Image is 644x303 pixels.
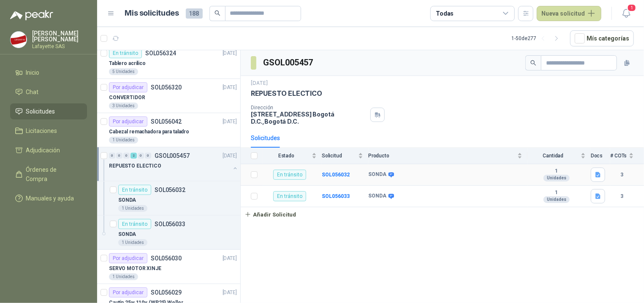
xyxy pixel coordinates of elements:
div: 1 Unidades [109,137,138,143]
div: 0 [116,153,122,159]
div: 0 [145,153,151,159]
div: En tránsito [109,48,142,58]
p: [DATE] [223,49,237,57]
p: [PERSON_NAME] [PERSON_NAME] [32,30,87,42]
span: Licitaciones [26,126,57,135]
div: En tránsito [118,185,151,195]
span: Solicitudes [26,107,55,116]
th: Cantidad [527,148,591,164]
p: [DATE] [223,254,237,262]
a: SOL056032 [322,172,350,178]
b: 3 [610,192,634,200]
span: Adjudicación [26,146,60,155]
div: 1 - 50 de 277 [511,32,563,45]
span: search [215,10,220,16]
a: Solicitudes [10,103,87,119]
div: Unidades [543,175,570,181]
a: Manuales y ayuda [10,190,87,206]
div: 5 Unidades [109,68,138,75]
div: Por adjudicar [109,287,147,298]
b: 1 [527,189,586,196]
th: Docs [591,148,610,164]
div: Por adjudicar [109,116,147,127]
th: # COTs [610,148,644,164]
a: Licitaciones [10,123,87,139]
p: [DATE] [223,152,237,160]
a: Inicio [10,65,87,81]
span: Solicitud [322,153,356,159]
p: [DATE] [251,79,268,87]
b: SONDA [368,193,386,200]
div: Unidades [543,196,570,203]
p: [STREET_ADDRESS] Bogotá D.C. , Bogotá D.C. [251,111,367,125]
p: [DATE] [223,118,237,126]
p: SOL056030 [151,255,182,261]
a: SOL056033 [322,193,350,199]
div: Por adjudicar [109,82,147,92]
span: Chat [26,87,39,97]
div: Todas [436,9,454,18]
button: 1 [619,6,634,21]
a: Órdenes de Compra [10,162,87,187]
p: Dirección [251,105,367,111]
b: SONDA [368,171,386,178]
a: Adjudicación [10,142,87,158]
p: SOL056042 [151,119,182,124]
a: En tránsitoSOL056032SONDA1 Unidades [97,181,240,216]
p: SOL056032 [155,187,185,193]
span: Estado [263,153,310,159]
div: Solicitudes [251,133,280,143]
a: En tránsitoSOL056033SONDA1 Unidades [97,216,240,250]
p: Lafayette SAS [32,44,87,49]
div: 0 [123,153,130,159]
div: 1 Unidades [118,205,147,212]
p: [DATE] [223,84,237,92]
span: Cantidad [527,153,579,159]
a: En tránsitoSOL056324[DATE] Tablero acrílico5 Unidades [97,45,240,79]
div: 3 Unidades [109,103,138,109]
p: SERVO MOTOR XINJE [109,265,161,273]
th: Solicitud [322,148,368,164]
span: Órdenes de Compra [26,165,79,184]
span: 1 [627,4,636,12]
p: SONDA [118,196,136,204]
p: REPUESTO ELECTICO [251,89,322,98]
b: 1 [527,168,586,175]
p: SONDA [118,230,136,238]
p: GSOL005457 [155,153,190,159]
a: Añadir Solicitud [241,207,644,222]
a: Por adjudicarSOL056320[DATE] CONVERTIDOR3 Unidades [97,79,240,113]
a: Por adjudicarSOL056030[DATE] SERVO MOTOR XINJE1 Unidades [97,250,240,284]
img: Logo peakr [10,10,53,20]
h3: GSOL005457 [263,56,314,69]
span: Producto [368,153,516,159]
div: En tránsito [273,191,306,201]
a: 0 0 0 2 0 0 GSOL005457[DATE] REPUESTO ELECTICO [109,151,239,178]
div: 0 [138,153,144,159]
span: # COTs [610,153,627,159]
div: 2 [130,153,137,159]
p: [DATE] [223,289,237,297]
div: 1 Unidades [118,239,147,246]
span: search [530,60,536,66]
span: Inicio [26,68,40,77]
div: En tránsito [118,219,151,229]
b: 3 [610,171,634,179]
h1: Mis solicitudes [125,7,179,19]
img: Company Logo [11,32,27,48]
div: En tránsito [273,170,306,180]
p: Tablero acrílico [109,60,146,68]
a: Por adjudicarSOL056042[DATE] Cabezal remachadora para taladro1 Unidades [97,113,240,147]
p: REPUESTO ELECTICO [109,162,161,170]
p: SOL056324 [145,50,176,56]
button: Añadir Solicitud [241,207,300,222]
p: SOL056033 [155,221,185,227]
p: CONVERTIDOR [109,94,145,102]
button: Mís categorías [570,30,634,46]
button: Nueva solicitud [537,6,601,21]
span: Manuales y ayuda [26,194,74,203]
div: 1 Unidades [109,273,138,280]
span: 188 [186,8,203,19]
div: 0 [109,153,115,159]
